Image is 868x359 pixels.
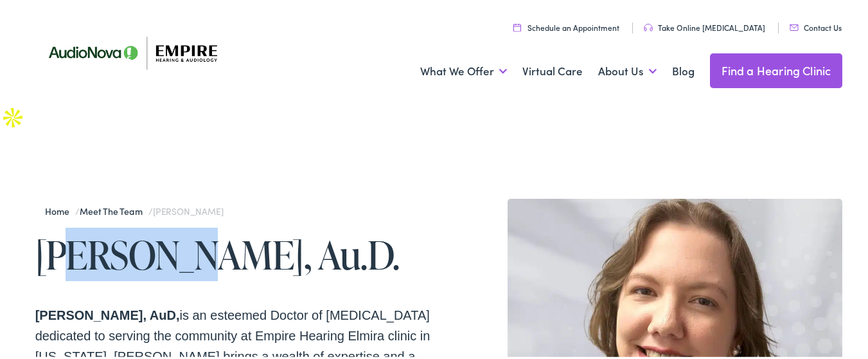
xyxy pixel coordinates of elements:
[790,23,799,29] img: utility icon
[420,46,507,93] a: What We Offer
[45,203,75,216] a: Home
[598,46,657,93] a: About Us
[153,203,223,216] span: [PERSON_NAME]
[80,203,148,216] a: Meet the Team
[644,22,653,30] img: utility icon
[710,51,843,86] a: Find a Hearing Clinic
[672,46,695,93] a: Blog
[513,20,619,31] a: Schedule an Appointment
[513,21,521,30] img: utility icon
[45,203,223,216] span: / /
[790,20,842,31] a: Contact Us
[644,20,765,31] a: Take Online [MEDICAL_DATA]
[522,46,583,93] a: Virtual Care
[35,232,439,274] h1: [PERSON_NAME], Au.D.
[35,306,180,320] strong: [PERSON_NAME], AuD,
